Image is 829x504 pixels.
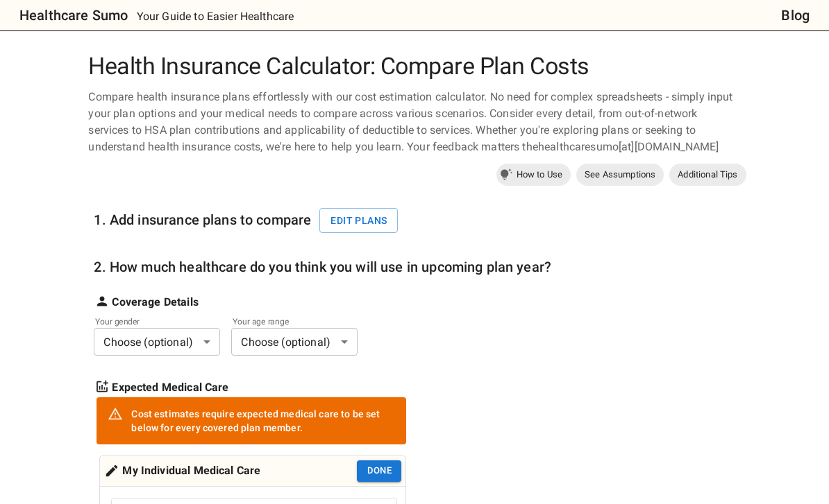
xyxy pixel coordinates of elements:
span: How to Use [508,168,571,182]
strong: Coverage Details [112,294,198,311]
div: Choose (optional) [94,328,220,356]
div: Compare health insurance plans effortlessly with our cost estimation calculator. No need for comp... [83,89,746,155]
span: Additional Tips [669,168,746,182]
div: Cost estimates require expected medical care to be set below for every covered plan member. [131,401,395,440]
a: Blog [781,4,810,26]
button: Edit plans [319,208,398,234]
label: Your gender [95,315,201,327]
a: How to Use [496,164,571,186]
h6: 2. How much healthcare do you think you will use in upcoming plan year? [94,256,551,278]
p: Your Guide to Easier Healthcare [137,8,294,25]
strong: Expected Medical Care [112,379,228,396]
div: Choose (optional) [231,328,358,356]
a: Healthcare Sumo [8,4,128,26]
a: Additional Tips [669,164,746,186]
span: See Assumptions [576,168,664,182]
button: Done [357,460,401,482]
h6: Healthcare Sumo [19,4,128,26]
label: Your age range [233,315,338,327]
h1: Health Insurance Calculator: Compare Plan Costs [83,53,746,80]
a: See Assumptions [576,164,664,186]
div: My Individual Medical Care [104,460,260,482]
h6: 1. Add insurance plans to compare [94,208,406,234]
